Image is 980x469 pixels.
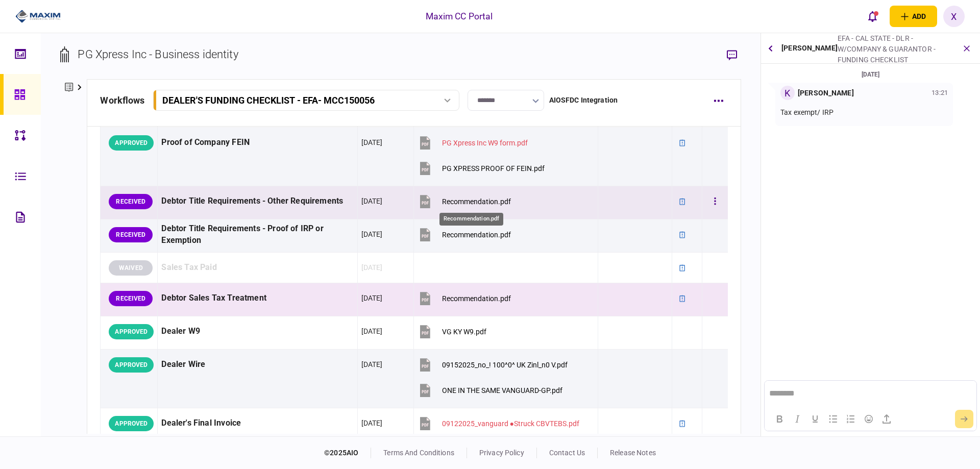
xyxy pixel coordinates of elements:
[765,381,976,407] iframe: Rich Text Area
[824,412,842,426] button: Bullet list
[549,449,585,457] a: contact us
[442,361,568,369] div: 09152025_no_! 100^0^ UK Zinl_n0 V.pdf
[361,196,383,206] div: [DATE]
[109,324,154,339] div: APPROVED
[780,86,795,100] div: K
[780,107,948,118] p: Tax exempt/ IRP
[890,6,937,27] button: open adding identity options
[78,46,238,63] div: PG Xpress Inc - Business identity
[161,287,353,310] div: Debtor Sales Tax Treatment
[161,190,353,213] div: Debtor Title Requirements - Other Requirements
[161,320,353,343] div: Dealer W9
[426,10,493,23] div: Maxim CC Portal
[361,262,383,273] div: [DATE]
[862,6,884,27] button: open notifications list
[109,227,153,242] div: RECEIVED
[161,223,353,246] div: Debtor Title Requirements - Proof of IRP or Exemption
[361,137,383,147] div: [DATE]
[418,353,568,376] button: 09152025_no_! 100^0^ UK Zinl_n0 V.pdf
[361,326,383,336] div: [DATE]
[798,88,854,98] div: [PERSON_NAME]
[418,223,511,246] button: Recommendation.pdf
[806,412,824,426] button: Underline
[442,139,528,147] div: PG Xpress Inc W9 form.pdf
[610,449,656,457] a: release notes
[771,412,788,426] button: Bold
[442,198,511,206] div: Recommendation.pdf
[109,291,153,306] div: RECEIVED
[838,33,951,65] div: EFA - CAL STATE - DLR - W/COMPANY & GUARANTOR - FUNDING CHECKLIST
[418,412,579,435] button: 09122025_vanguard ●Struck CBVTEBS.pdf
[932,88,948,98] div: 13:21
[109,416,154,431] div: APPROVED
[161,412,353,435] div: Dealer's Final Invoice
[418,157,545,180] button: PG XPRESS PROOF OF FEIN.pdf
[383,449,454,457] a: terms and conditions
[161,131,353,154] div: Proof of Company FEIN
[442,419,579,428] div: 09122025_vanguard ●Struck CBVTEBS.pdf
[162,95,375,106] div: DEALER'S FUNDING CHECKLIST - EFA - MCC150056
[860,412,877,426] button: Emojis
[161,353,353,376] div: Dealer Wire
[439,213,503,226] div: Recommendation.pdf
[442,328,486,336] div: VG KY W9.pdf
[418,320,486,343] button: VG KY W9.pdf
[765,69,976,80] div: [DATE]
[109,260,153,276] div: WAIVED
[361,293,383,303] div: [DATE]
[442,231,511,239] div: Recommendation.pdf
[109,194,153,209] div: RECEIVED
[153,90,459,111] button: DEALER'S FUNDING CHECKLIST - EFA- MCC150056
[418,287,511,310] button: Recommendation.pdf
[781,33,838,63] div: [PERSON_NAME]
[15,9,61,24] img: client company logo
[161,256,353,279] div: Sales Tax Paid
[109,357,154,373] div: APPROVED
[100,93,144,107] div: workflows
[842,412,860,426] button: Numbered list
[442,386,562,394] div: ONE IN THE SAME VANGUARD-GP.pdf
[418,131,528,154] button: PG Xpress Inc W9 form.pdf
[324,448,371,458] div: © 2025 AIO
[418,190,511,213] button: Recommendation.pdf
[789,412,806,426] button: Italic
[442,294,511,303] div: Recommendation.pdf
[361,418,383,428] div: [DATE]
[549,95,618,106] div: AIOSFDC Integration
[943,6,965,27] button: X
[109,135,154,151] div: APPROVED
[418,379,562,402] button: ONE IN THE SAME VANGUARD-GP.pdf
[361,359,383,369] div: [DATE]
[479,449,524,457] a: privacy policy
[361,229,383,239] div: [DATE]
[442,164,545,172] div: PG XPRESS PROOF OF FEIN.pdf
